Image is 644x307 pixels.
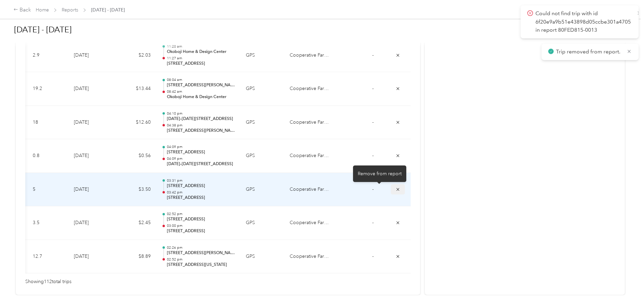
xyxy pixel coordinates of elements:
[13,6,31,14] div: Back
[167,116,235,122] p: [DATE]–[DATE][STREET_ADDRESS]
[167,94,235,100] p: Okoboji Home & Design Center
[284,39,335,72] td: Cooperative Farmers Elevator (CFE)
[284,240,335,274] td: Cooperative Farmers Elevator (CFE)
[167,250,235,256] p: [STREET_ADDRESS][PERSON_NAME][US_STATE]
[167,78,235,82] p: 08:04 am
[167,156,235,161] p: 04:09 pm
[372,119,374,125] span: -
[27,39,68,72] td: 2.9
[167,195,235,201] p: [STREET_ADDRESS]
[68,173,116,207] td: [DATE]
[606,269,644,307] iframe: Everlance-gr Chat Button Frame
[240,106,284,140] td: GPS
[372,220,374,225] span: -
[167,223,235,228] p: 03:00 pm
[167,49,235,55] p: Okoboji Home & Design Center
[27,206,68,240] td: 3.5
[240,173,284,207] td: GPS
[284,206,335,240] td: Cooperative Farmers Elevator (CFE)
[372,86,374,91] span: -
[240,240,284,274] td: GPS
[167,145,235,149] p: 04:09 pm
[167,212,235,216] p: 02:52 pm
[240,139,284,173] td: GPS
[36,7,49,13] a: Home
[116,206,156,240] td: $2.45
[284,72,335,106] td: Cooperative Farmers Elevator (CFE)
[167,128,235,134] p: [STREET_ADDRESS][PERSON_NAME]
[167,61,235,67] p: [STREET_ADDRESS]
[167,216,235,222] p: [STREET_ADDRESS]
[27,106,68,140] td: 18
[14,22,518,38] h1: Sep 1 - 30, 2025
[284,173,335,207] td: Cooperative Farmers Elevator (CFE)
[353,165,406,182] div: Remove from report
[68,106,116,140] td: [DATE]
[372,253,374,259] span: -
[167,111,235,116] p: 04:10 pm
[68,72,116,106] td: [DATE]
[167,161,235,167] p: [DATE]–[DATE][STREET_ADDRESS]
[62,7,78,13] a: Reports
[116,240,156,274] td: $8.89
[27,72,68,106] td: 19.2
[167,89,235,94] p: 08:42 am
[68,206,116,240] td: [DATE]
[372,52,374,58] span: -
[167,149,235,155] p: [STREET_ADDRESS]
[25,278,71,285] span: Showing 112 total trips
[240,206,284,240] td: GPS
[167,183,235,189] p: [STREET_ADDRESS]
[116,173,156,207] td: $3.50
[167,257,235,262] p: 02:52 pm
[68,139,116,173] td: [DATE]
[116,72,156,106] td: $13.44
[167,123,235,128] p: 04:38 pm
[167,178,235,183] p: 03:31 pm
[116,139,156,173] td: $0.56
[27,139,68,173] td: 0.8
[27,240,68,274] td: 12.7
[167,262,235,268] p: [STREET_ADDRESS][US_STATE]
[284,139,335,173] td: Cooperative Farmers Elevator (CFE)
[167,56,235,61] p: 11:27 am
[167,245,235,250] p: 02:26 pm
[167,228,235,234] p: [STREET_ADDRESS]
[68,39,116,72] td: [DATE]
[167,190,235,195] p: 03:42 pm
[116,39,156,72] td: $2.03
[167,82,235,88] p: [STREET_ADDRESS][PERSON_NAME]
[27,173,68,207] td: 5
[535,9,632,34] p: Could not find trip with id 6f20e9a9b51e43898d05ccbe301a4705 in report 80FED815-0013
[91,6,125,13] span: [DATE] - [DATE]
[116,106,156,140] td: $12.60
[556,48,622,56] p: Trip removed from report.
[240,72,284,106] td: GPS
[284,106,335,140] td: Cooperative Farmers Elevator (CFE)
[68,240,116,274] td: [DATE]
[372,153,374,158] span: -
[372,186,374,192] span: -
[240,39,284,72] td: GPS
